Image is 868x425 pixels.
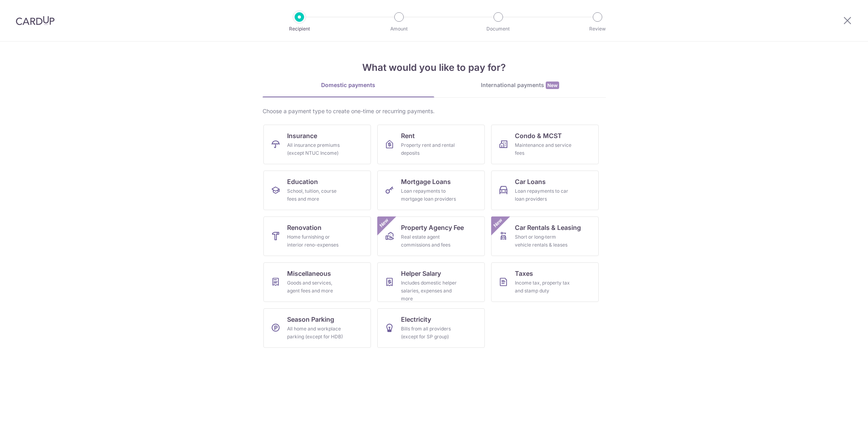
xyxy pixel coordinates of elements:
span: Helper Salary [401,269,441,278]
div: Includes domestic helper salaries, expenses and more [401,279,458,303]
div: Bills from all providers (except for SP group) [401,325,458,341]
div: Loan repayments to car loan providers [515,187,572,203]
div: All insurance premiums (except NTUC Income) [287,141,344,157]
span: Property Agency Fee [401,223,464,232]
p: Review [568,25,627,33]
span: Car Rentals & Leasing [515,223,581,232]
span: Education [287,177,318,186]
p: Document [469,25,528,33]
span: Miscellaneous [287,269,331,278]
span: Condo & MCST [515,131,562,140]
iframe: Opens a widget where you can find more information [817,401,860,421]
div: Short or long‑term vehicle rentals & leases [515,233,572,249]
span: Season Parking [287,315,334,324]
div: Loan repayments to mortgage loan providers [401,187,458,203]
div: Property rent and rental deposits [401,141,458,157]
a: InsuranceAll insurance premiums (except NTUC Income) [263,125,371,164]
a: Season ParkingAll home and workplace parking (except for HDB) [263,308,371,348]
span: Rent [401,131,415,140]
a: Car Rentals & LeasingShort or long‑term vehicle rentals & leasesNew [491,216,599,256]
span: Insurance [287,131,317,140]
div: International payments [434,81,606,89]
a: ElectricityBills from all providers (except for SP group) [377,308,485,348]
span: Mortgage Loans [401,177,451,186]
div: All home and workplace parking (except for HDB) [287,325,344,341]
a: TaxesIncome tax, property tax and stamp duty [491,262,599,302]
a: Car LoansLoan repayments to car loan providers [491,171,599,210]
div: Goods and services, agent fees and more [287,279,344,295]
div: Maintenance and service fees [515,141,572,157]
div: School, tuition, course fees and more [287,187,344,203]
span: New [377,216,390,230]
div: Real estate agent commissions and fees [401,233,458,249]
span: Taxes [515,269,533,278]
div: Domestic payments [263,81,434,89]
a: RentProperty rent and rental deposits [377,125,485,164]
span: New [491,216,504,230]
p: Amount [370,25,428,33]
span: New [546,82,559,89]
a: RenovationHome furnishing or interior reno-expenses [263,216,371,256]
a: MiscellaneousGoods and services, agent fees and more [263,262,371,302]
div: Income tax, property tax and stamp duty [515,279,572,295]
img: CardUp [16,16,55,25]
div: Choose a payment type to create one-time or recurring payments. [263,107,606,115]
span: Electricity [401,315,431,324]
a: Helper SalaryIncludes domestic helper salaries, expenses and more [377,262,485,302]
h4: What would you like to pay for? [263,61,606,75]
div: Home furnishing or interior reno-expenses [287,233,344,249]
a: Condo & MCSTMaintenance and service fees [491,125,599,164]
a: Mortgage LoansLoan repayments to mortgage loan providers [377,171,485,210]
span: Car Loans [515,177,546,186]
a: Property Agency FeeReal estate agent commissions and feesNew [377,216,485,256]
a: EducationSchool, tuition, course fees and more [263,171,371,210]
span: Renovation [287,223,321,232]
p: Recipient [270,25,329,33]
